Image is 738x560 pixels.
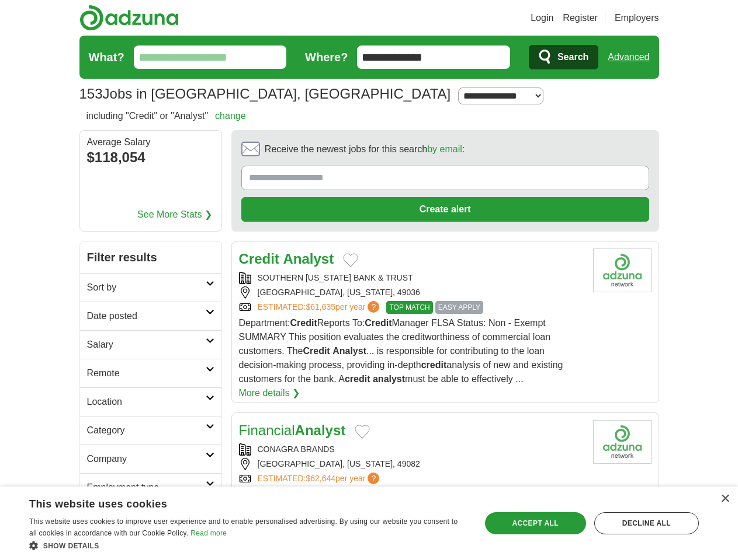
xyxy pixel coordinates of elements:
[80,242,221,273] h2: Filter results
[79,86,451,101] h1: Jobs in [GEOGRAPHIC_DATA], [GEOGRAPHIC_DATA]
[365,318,391,328] strong: Credit
[80,444,221,473] a: Company
[87,147,214,168] div: $118,054
[290,318,317,328] strong: Credit
[485,512,586,534] div: Accept all
[265,142,465,156] span: Receive the newest jobs for this search :
[615,11,659,25] a: Employers
[87,281,206,295] h2: Sort by
[386,301,432,314] span: TOP MATCH
[137,208,212,222] a: See More Stats ❯
[343,253,358,267] button: Add to favorite jobs
[87,481,206,495] h2: Employment type
[295,422,346,438] strong: Analyst
[373,374,405,384] strong: analyst
[305,48,348,66] label: Where?
[557,45,588,69] span: Search
[87,423,206,437] h2: Category
[80,273,221,302] a: Sort by
[594,512,699,534] div: Decline all
[87,138,214,147] div: Average Salary
[239,286,584,299] div: [GEOGRAPHIC_DATA], [US_STATE], 49036
[80,302,221,330] a: Date posted
[29,540,467,551] div: Show details
[345,374,370,384] strong: credit
[435,301,483,314] span: EASY APPLY
[239,386,300,400] a: More details ❯
[239,458,584,470] div: [GEOGRAPHIC_DATA], [US_STATE], 49082
[87,309,206,323] h2: Date posted
[239,272,584,284] div: SOUTHERN [US_STATE] BANK & TRUST
[531,11,553,25] a: Login
[80,330,221,359] a: Salary
[87,452,206,466] h2: Company
[80,416,221,444] a: Category
[258,473,382,485] a: ESTIMATED:$62,644per year?
[421,360,447,370] strong: credit
[79,5,179,31] img: Adzuna logo
[529,45,598,69] button: Search
[29,517,458,537] span: This website uses cookies to improve user experience and to enable personalised advertising. By u...
[720,495,729,503] div: Close
[593,420,652,464] img: Company logo
[239,443,584,456] div: CONAGRA BRANDS
[355,425,370,439] button: Add to favorite jobs
[190,529,227,537] a: Read more, opens a new window
[29,494,438,511] div: This website uses cookies
[368,473,379,484] span: ?
[427,144,462,154] a: by email
[43,542,99,550] span: Show details
[593,249,652,292] img: Company logo
[283,251,334,267] strong: Analyst
[86,109,246,123] h2: including "Credit" or "Analyst"
[608,45,649,69] a: Advanced
[87,366,206,380] h2: Remote
[332,346,366,356] strong: Analyst
[89,48,124,66] label: What?
[303,346,330,356] strong: Credit
[80,387,221,416] a: Location
[368,301,379,313] span: ?
[239,251,279,267] strong: Credit
[215,111,246,121] a: change
[80,359,221,387] a: Remote
[239,422,346,438] a: FinancialAnalyst
[241,197,649,222] button: Create alert
[258,301,382,314] a: ESTIMATED:$61,635per year?
[239,251,334,267] a: Credit Analyst
[306,474,335,483] span: $62,644
[563,11,598,25] a: Register
[239,318,563,384] span: Department: Reports To: Manager FLSA Status: Non - Exempt SUMMARY This position evaluates the cre...
[87,338,206,352] h2: Salary
[80,473,221,502] a: Employment type
[306,302,335,311] span: $61,635
[87,395,206,409] h2: Location
[79,83,103,104] span: 153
